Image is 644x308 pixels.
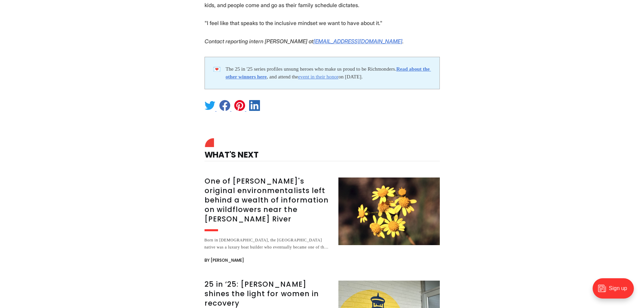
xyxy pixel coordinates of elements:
em: . [402,38,404,45]
img: One of Richmond's original environmentalists left behind a wealth of information on wildflowers n... [338,177,440,245]
a: Read about the other winners here [225,66,431,79]
a: [EMAIL_ADDRESS][DOMAIN_NAME] [313,38,402,45]
div: Born in [DEMOGRAPHIC_DATA], the [GEOGRAPHIC_DATA] native was a luxury boat builder who eventually... [205,237,330,251]
div: The 25 in '25 series profiles unsung heroes who make us proud to be Richmonders. , and attend the... [225,65,431,81]
span: By [PERSON_NAME] [205,256,244,264]
p: "I feel like that speaks to the inclusive mindset we want to have about it." [205,18,440,28]
h4: What's Next [205,140,440,161]
h3: 25 in ’25: [PERSON_NAME] shines the light for women in recovery [205,280,330,308]
h3: One of [PERSON_NAME]'s original environmentalists left behind a wealth of information on wildflow... [205,176,330,224]
a: event in their honor [298,74,338,79]
em: Contact reporting intern [PERSON_NAME] at [205,38,313,45]
div: 💌 [213,65,226,81]
a: One of [PERSON_NAME]'s original environmentalists left behind a wealth of information on wildflow... [205,177,440,264]
iframe: portal-trigger [587,275,644,308]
